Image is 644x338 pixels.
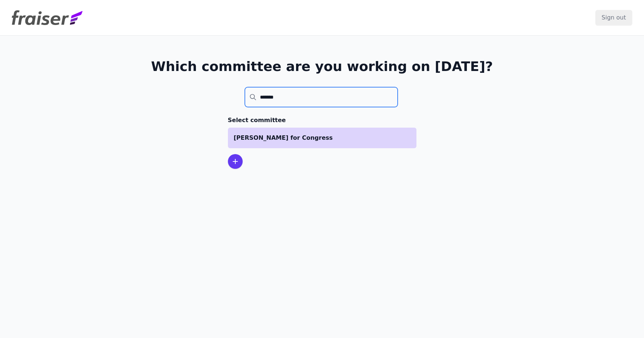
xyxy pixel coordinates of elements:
[228,116,416,125] h3: Select committee
[151,59,493,74] h1: Which committee are you working on [DATE]?
[228,128,416,148] a: [PERSON_NAME] for Congress
[234,134,411,142] p: [PERSON_NAME] for Congress
[12,10,82,25] img: Fraiser Logo
[595,10,632,25] input: Sign out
